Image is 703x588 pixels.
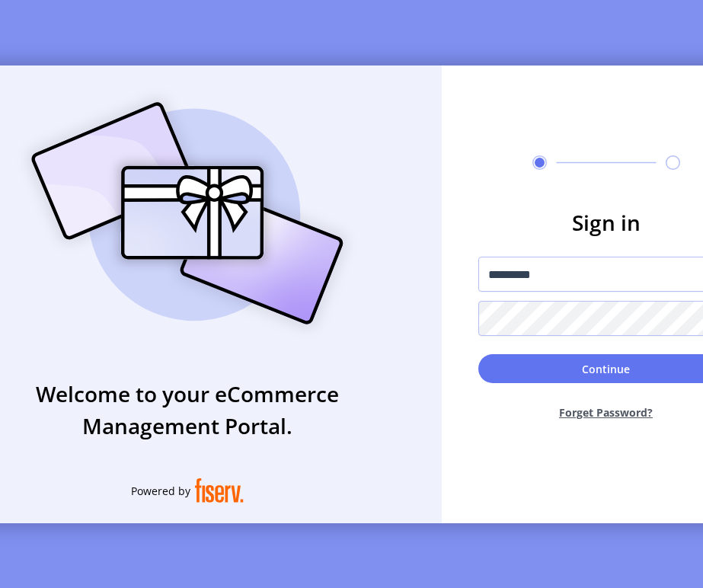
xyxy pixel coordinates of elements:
[131,483,190,499] span: Powered by
[8,85,366,341] img: card_Illustration.svg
